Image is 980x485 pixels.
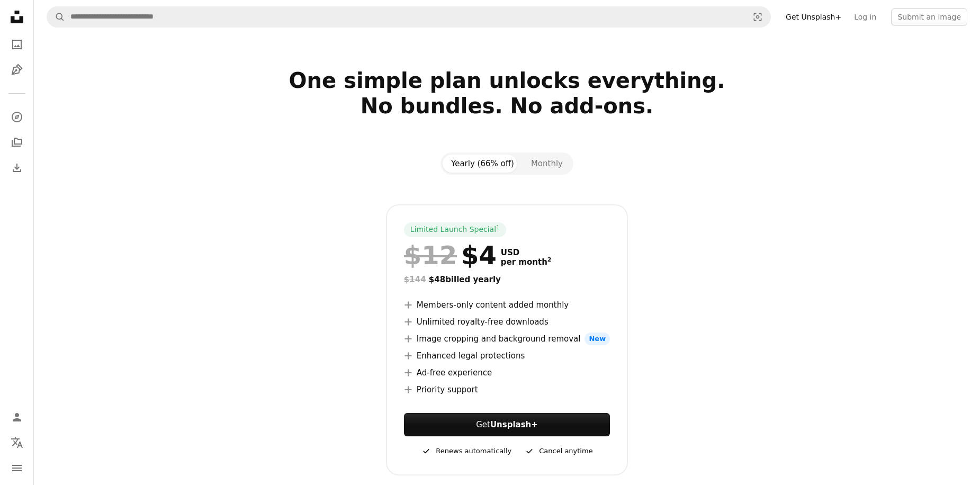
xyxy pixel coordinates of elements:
[404,349,610,362] li: Enhanced legal protections
[404,366,610,379] li: Ad-free experience
[545,257,554,267] a: 2
[490,420,538,429] strong: Unsplash+
[496,224,500,230] sup: 1
[404,275,426,284] span: $144
[585,333,610,345] span: New
[891,8,967,25] button: Submit an image
[404,333,610,345] li: Image cropping and background removal
[404,413,610,436] button: GetUnsplash+
[524,445,592,457] div: Cancel anytime
[6,59,28,80] a: Illustrations
[494,224,502,235] a: 1
[501,248,552,257] span: USD
[547,256,552,263] sup: 2
[421,445,511,457] div: Renews automatically
[404,273,610,286] div: $48 billed yearly
[745,7,770,27] button: Visual search
[404,316,610,328] li: Unlimited royalty-free downloads
[404,222,506,237] div: Limited Launch Special
[47,7,65,27] button: Search Unsplash
[523,155,571,173] button: Monthly
[6,132,28,153] a: Collections
[6,6,28,30] a: Home — Unsplash
[6,106,28,128] a: Explore
[166,68,848,144] h2: One simple plan unlocks everything. No bundles. No add-ons.
[6,457,28,479] button: Menu
[848,8,883,25] a: Log in
[404,241,457,269] span: $12
[6,34,28,55] a: Photos
[443,155,523,173] button: Yearly (66% off)
[404,299,610,311] li: Members-only content added monthly
[6,407,28,428] a: Log in / Sign up
[404,383,610,396] li: Priority support
[47,6,771,28] form: Find visuals sitewide
[404,241,497,269] div: $4
[6,157,28,178] a: Download History
[779,8,848,25] a: Get Unsplash+
[6,432,28,453] button: Language
[501,257,552,267] span: per month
